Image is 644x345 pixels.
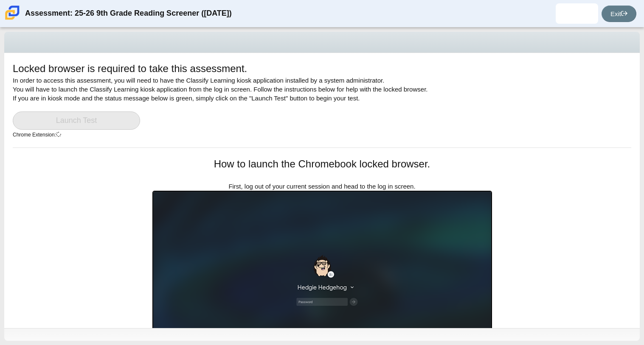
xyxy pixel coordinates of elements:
h1: How to launch the Chromebook locked browser. [152,157,492,171]
img: zyaire.pugh.f2ClQn [570,7,584,20]
div: In order to access this assessment, you will need to have the Classify Learning kiosk application... [13,61,631,147]
h1: Locked browser is required to take this assessment. [13,61,247,76]
a: Exit [602,6,636,22]
div: Assessment: 25-26 9th Grade Reading Screener ([DATE]) [25,3,232,24]
img: Carmen School of Science & Technology [3,4,21,22]
small: Chrome Extension: [13,132,61,138]
a: Carmen School of Science & Technology [3,16,21,23]
a: Launch Test [13,111,140,130]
